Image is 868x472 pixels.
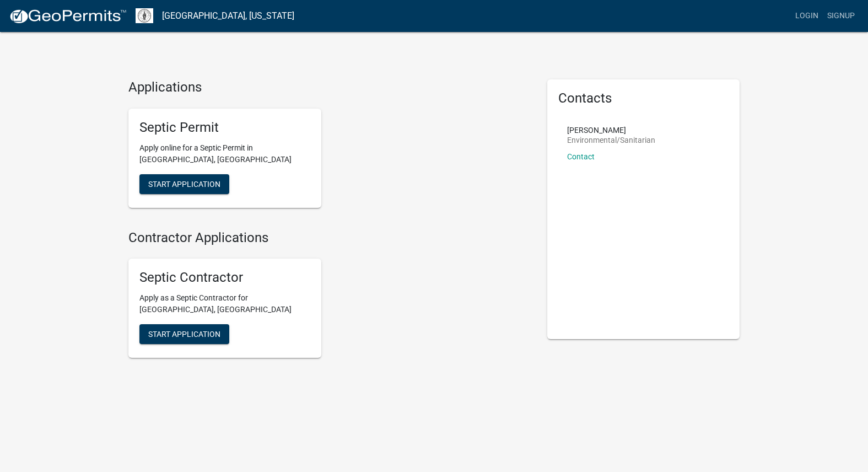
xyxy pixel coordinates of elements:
[567,136,655,144] p: Environmental/Sanitarian
[139,120,310,136] h5: Septic Permit
[139,324,229,344] button: Start Application
[136,8,153,23] img: Mahaska County, Iowa
[148,330,220,339] span: Start Application
[128,79,531,95] h4: Applications
[823,6,859,26] a: Signup
[148,179,220,188] span: Start Application
[567,126,655,134] p: [PERSON_NAME]
[139,292,310,315] p: Apply as a Septic Contractor for [GEOGRAPHIC_DATA], [GEOGRAPHIC_DATA]
[128,79,531,217] wm-workflow-list-section: Applications
[128,230,531,246] h4: Contractor Applications
[567,152,595,161] a: Contact
[128,230,531,367] wm-workflow-list-section: Contractor Applications
[791,6,823,26] a: Login
[558,90,729,106] h5: Contacts
[139,142,310,165] p: Apply online for a Septic Permit in [GEOGRAPHIC_DATA], [GEOGRAPHIC_DATA]
[162,7,294,25] a: [GEOGRAPHIC_DATA], [US_STATE]
[139,270,310,286] h5: Septic Contractor
[139,174,229,194] button: Start Application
